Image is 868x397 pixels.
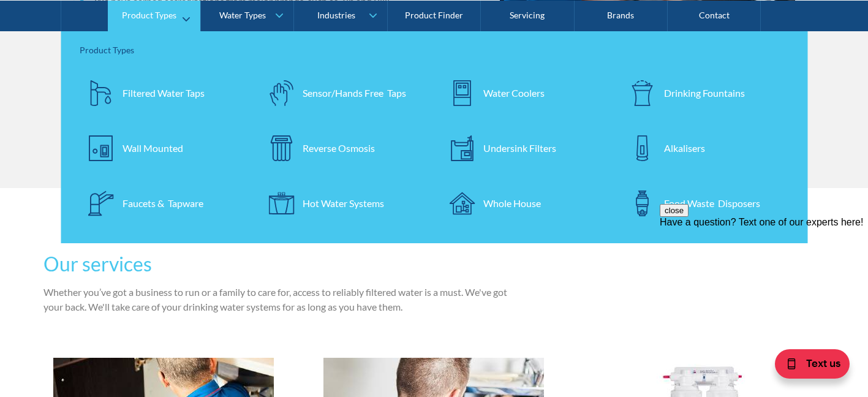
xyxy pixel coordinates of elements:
[123,140,183,155] div: Wall Mounted
[621,181,790,224] a: Food Waste Disposers
[43,285,514,314] p: Whether you’ve got a business to run or a family to care for, access to reliably filtered water i...
[303,140,375,155] div: Reverse Osmosis
[664,195,760,210] div: Food Waste Disposers
[80,181,248,224] a: Faucets & Tapware
[483,140,556,155] div: Undersink Filters
[303,195,384,210] div: Hot Water Systems
[483,85,545,100] div: Water Coolers
[440,71,609,114] a: Water Coolers
[123,195,203,210] div: Faucets & Tapware
[483,195,541,210] div: Whole House
[122,10,176,20] div: Product Types
[80,71,248,114] a: Filtered Water Taps
[260,126,428,169] a: Reverse Osmosis
[80,126,248,169] a: Wall Mounted
[123,85,205,100] div: Filtered Water Taps
[303,85,406,100] div: Sensor/Hands Free Taps
[664,140,705,155] div: Alkalisers
[440,181,609,224] a: Whole House
[43,249,514,279] h3: Our services
[664,85,745,100] div: Drinking Fountains
[260,181,428,224] a: Hot Water Systems
[61,31,808,243] nav: Product Types
[260,71,428,114] a: Sensor/Hands Free Taps
[660,204,868,351] iframe: podium webchat widget prompt
[621,71,790,114] a: Drinking Fountains
[621,126,790,169] a: Alkalisers
[219,10,266,20] div: Water Types
[317,10,355,20] div: Industries
[440,126,609,169] a: Undersink Filters
[770,336,868,397] iframe: podium webchat widget bubble
[80,43,790,56] div: Product Types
